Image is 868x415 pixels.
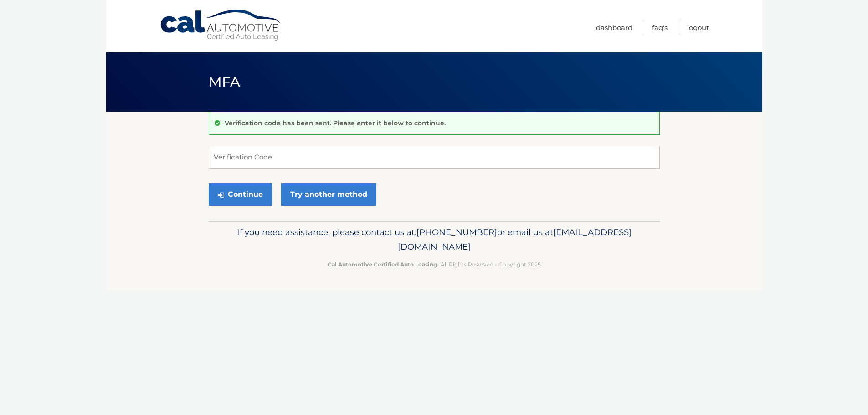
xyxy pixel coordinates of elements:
[328,261,437,268] strong: Cal Automotive Certified Auto Leasing
[209,146,660,169] input: Verification Code
[209,183,272,206] button: Continue
[225,119,446,127] p: Verification code has been sent. Please enter it below to continue.
[281,183,376,206] a: Try another method
[159,9,282,41] a: Cal Automotive
[687,20,709,35] a: Logout
[596,20,632,35] a: Dashboard
[398,227,632,252] span: [EMAIL_ADDRESS][DOMAIN_NAME]
[215,260,654,269] p: - All Rights Reserved - Copyright 2025
[416,227,497,237] span: [PHONE_NUMBER]
[215,225,654,254] p: If you need assistance, please contact us at: or email us at
[652,20,668,35] a: FAQ's
[209,73,241,90] span: MFA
